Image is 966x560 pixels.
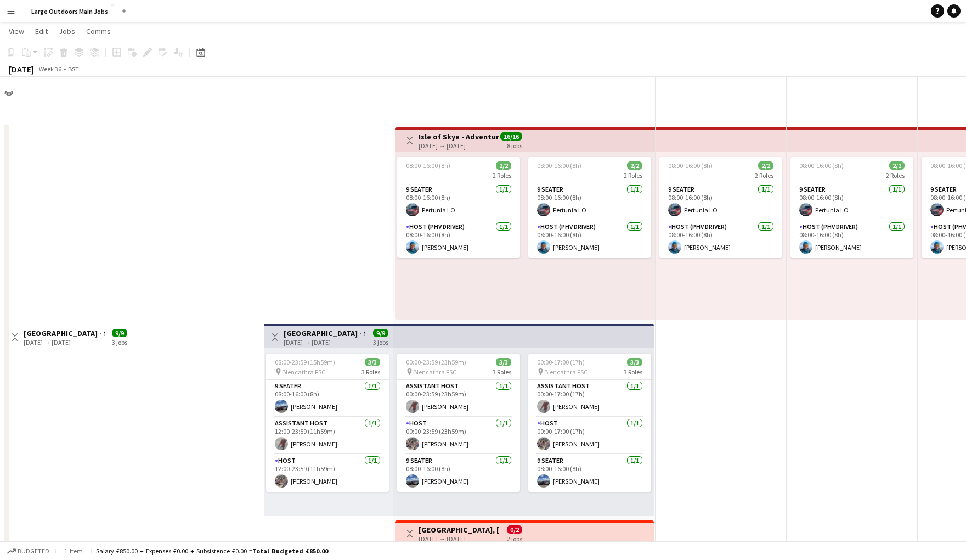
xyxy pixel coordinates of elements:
[496,358,511,366] span: 3/3
[528,380,651,417] app-card-role: Assistant Host1/100:00-17:00 (17h)[PERSON_NAME]
[886,171,905,180] span: 2 Roles
[624,171,642,180] span: 2 Roles
[397,354,520,492] app-job-card: 00:00-23:59 (23h59m)3/3 Blencathra FSC3 RolesAssistant Host1/100:00-23:59 (23h59m)[PERSON_NAME]Ho...
[659,157,782,258] app-job-card: 08:00-16:00 (8h)2/22 Roles9 Seater1/108:00-16:00 (8h)Pertunia LOHost (PHV Driver)1/108:00-16:00 (...
[419,525,500,535] h3: [GEOGRAPHIC_DATA], [GEOGRAPHIC_DATA], Sharp Edge.
[266,455,389,492] app-card-role: Host1/112:00-23:59 (11h59m)[PERSON_NAME]
[60,547,87,555] span: 1 item
[537,358,585,366] span: 00:00-17:00 (17h)
[31,24,52,38] a: Edit
[496,161,511,170] span: 2/2
[419,535,500,543] div: [DATE] → [DATE]
[624,368,642,376] span: 3 Roles
[528,221,651,258] app-card-role: Host (PHV Driver)1/108:00-16:00 (8h)[PERSON_NAME]
[507,525,522,534] span: 0/2
[889,161,905,170] span: 2/2
[537,161,581,170] span: 08:00-16:00 (8h)
[799,161,844,170] span: 08:00-16:00 (8h)
[500,132,522,141] span: 16/16
[252,547,328,555] span: Total Budgeted £850.00
[361,368,380,376] span: 3 Roles
[544,368,587,376] span: Blencathra FSC
[266,380,389,417] app-card-role: 9 Seater1/108:00-16:00 (8h)[PERSON_NAME]
[790,183,913,221] app-card-role: 9 Seater1/108:00-16:00 (8h)Pertunia LO
[493,368,511,376] span: 3 Roles
[96,547,328,555] div: Salary £850.00 + Expenses £0.00 + Subsistence £0.00 =
[790,157,913,258] app-job-card: 08:00-16:00 (8h)2/22 Roles9 Seater1/108:00-16:00 (8h)Pertunia LOHost (PHV Driver)1/108:00-16:00 (...
[528,183,651,221] app-card-role: 9 Seater1/108:00-16:00 (8h)Pertunia LO
[24,328,105,338] h3: [GEOGRAPHIC_DATA] - Striding Edge & Sharp Edge / Scafell Pike Challenge Weekend / Wild Swim - [GE...
[282,368,325,376] span: Blencathra FSC
[507,141,522,150] div: 8 jobs
[493,171,511,180] span: 2 Roles
[528,417,651,455] app-card-role: Host1/100:00-17:00 (17h)[PERSON_NAME]
[86,26,111,36] span: Comms
[18,547,49,555] span: Budgeted
[373,329,388,337] span: 9/9
[22,1,117,22] button: Large Outdoors Main Jobs
[659,183,782,221] app-card-role: 9 Seater1/108:00-16:00 (8h)Pertunia LO
[35,26,48,36] span: Edit
[275,358,335,366] span: 08:00-23:59 (15h59m)
[507,534,522,543] div: 2 jobs
[419,142,500,150] div: [DATE] → [DATE]
[668,161,713,170] span: 08:00-16:00 (8h)
[9,26,24,36] span: View
[627,161,642,170] span: 2/2
[54,24,80,38] a: Jobs
[528,157,651,258] app-job-card: 08:00-16:00 (8h)2/22 Roles9 Seater1/108:00-16:00 (8h)Pertunia LOHost (PHV Driver)1/108:00-16:00 (...
[82,24,115,38] a: Comms
[790,221,913,258] app-card-role: Host (PHV Driver)1/108:00-16:00 (8h)[PERSON_NAME]
[373,337,388,346] div: 3 jobs
[397,380,520,417] app-card-role: Assistant Host1/100:00-23:59 (23h59m)[PERSON_NAME]
[419,132,500,142] h3: Isle of Skye - Adventure & Explore
[59,26,75,36] span: Jobs
[528,354,651,492] app-job-card: 00:00-17:00 (17h)3/3 Blencathra FSC3 RolesAssistant Host1/100:00-17:00 (17h)[PERSON_NAME]Host1/10...
[284,328,365,338] h3: [GEOGRAPHIC_DATA] - Striding Edge & Sharp Edge / Scafell Pike Challenge Weekend / Wild Swim - [GE...
[5,545,51,557] button: Budgeted
[397,183,520,221] app-card-role: 9 Seater1/108:00-16:00 (8h)Pertunia LO
[397,221,520,258] app-card-role: Host (PHV Driver)1/108:00-16:00 (8h)[PERSON_NAME]
[755,171,773,180] span: 2 Roles
[9,64,34,75] div: [DATE]
[397,417,520,455] app-card-role: Host1/100:00-23:59 (23h59m)[PERSON_NAME]
[413,368,456,376] span: Blencathra FSC
[659,221,782,258] app-card-role: Host (PHV Driver)1/108:00-16:00 (8h)[PERSON_NAME]
[36,65,64,73] span: Week 36
[397,455,520,492] app-card-role: 9 Seater1/108:00-16:00 (8h)[PERSON_NAME]
[528,455,651,492] app-card-role: 9 Seater1/108:00-16:00 (8h)[PERSON_NAME]
[68,65,79,73] div: BST
[4,24,29,38] a: View
[266,417,389,455] app-card-role: Assistant Host1/112:00-23:59 (11h59m)[PERSON_NAME]
[284,338,365,346] div: [DATE] → [DATE]
[627,358,642,366] span: 3/3
[365,358,380,366] span: 3/3
[397,157,520,258] app-job-card: 08:00-16:00 (8h)2/22 Roles9 Seater1/108:00-16:00 (8h)Pertunia LOHost (PHV Driver)1/108:00-16:00 (...
[266,354,389,492] app-job-card: 08:00-23:59 (15h59m)3/3 Blencathra FSC3 Roles9 Seater1/108:00-16:00 (8h)[PERSON_NAME]Assistant Ho...
[112,329,127,337] span: 9/9
[758,161,773,170] span: 2/2
[112,337,127,346] div: 3 jobs
[406,358,466,366] span: 00:00-23:59 (23h59m)
[406,161,450,170] span: 08:00-16:00 (8h)
[24,338,105,346] div: [DATE] → [DATE]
